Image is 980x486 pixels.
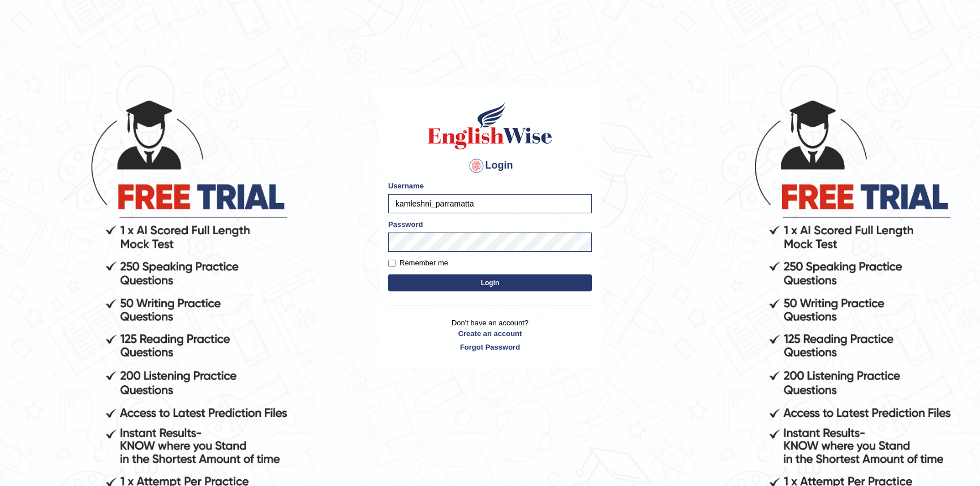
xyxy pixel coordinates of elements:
input: Remember me [388,260,396,267]
label: Remember me [388,257,448,269]
img: Logo of English Wise sign in for intelligent practice with AI [425,100,555,151]
p: Don't have an account? [388,317,592,352]
label: Password [388,219,423,230]
a: Create an account [388,328,592,339]
a: Forgot Password [388,342,592,352]
button: Login [388,274,592,291]
h4: Login [388,157,592,175]
label: Username [388,180,424,191]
